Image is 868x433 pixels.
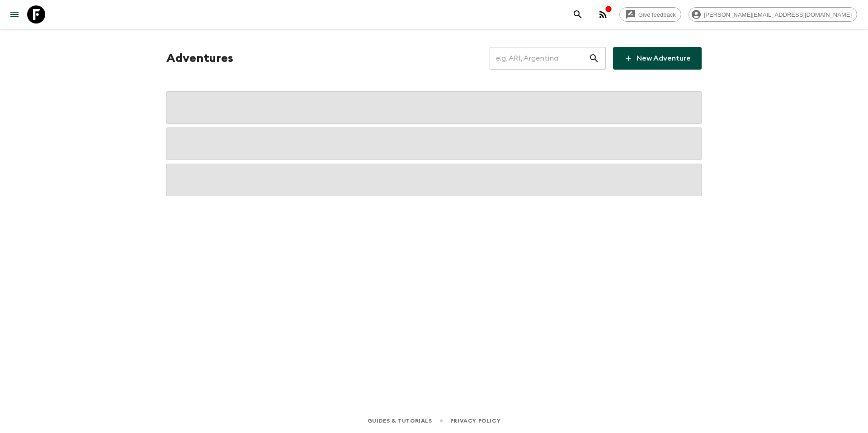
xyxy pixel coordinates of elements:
div: [PERSON_NAME][EMAIL_ADDRESS][DOMAIN_NAME] [689,7,857,22]
h1: Adventures [166,49,233,67]
span: Give feedback [633,11,681,18]
button: search adventures [569,5,587,24]
input: e.g. AR1, Argentina [490,46,589,71]
a: Give feedback [619,7,681,22]
a: Guides & Tutorials [368,416,432,426]
button: menu [5,5,24,24]
a: New Adventure [613,47,702,70]
span: [PERSON_NAME][EMAIL_ADDRESS][DOMAIN_NAME] [699,11,857,18]
a: Privacy Policy [450,416,500,426]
